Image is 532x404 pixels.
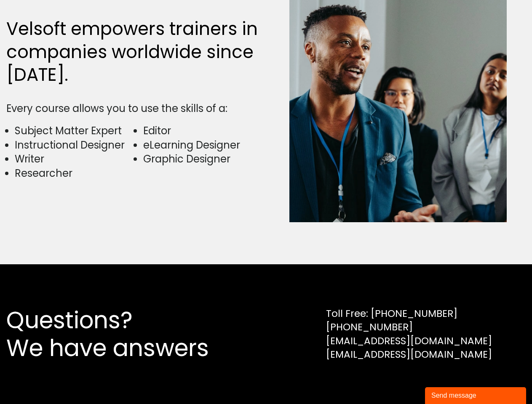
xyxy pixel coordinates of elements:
[425,385,528,404] iframe: chat widget
[143,124,262,138] li: Editor
[15,152,133,166] li: Writer
[326,307,492,361] div: Toll Free: [PHONE_NUMBER] [PHONE_NUMBER] [EMAIL_ADDRESS][DOMAIN_NAME] [EMAIL_ADDRESS][DOMAIN_NAME]
[6,306,239,362] h2: Questions? We have answers
[15,124,133,138] li: Subject Matter Expert
[6,101,262,116] div: Every course allows you to use the skills of a:
[15,138,133,152] li: Instructional Designer
[143,152,262,166] li: Graphic Designer
[143,138,262,152] li: eLearning Designer
[6,18,262,87] h2: Velsoft empowers trainers in companies worldwide since [DATE].
[15,166,133,181] li: Researcher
